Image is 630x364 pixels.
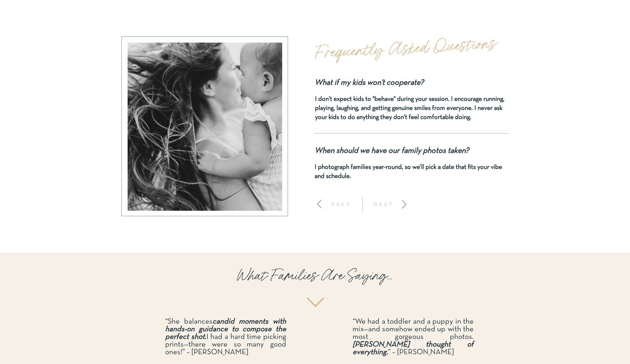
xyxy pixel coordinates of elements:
[353,341,474,356] b: [PERSON_NAME] thought of everything.
[315,96,505,120] b: I don't expect kids to "behave" during your session. I encourage running, playing, laughing, and ...
[237,265,394,285] p: What Families Are Saying...
[165,318,286,340] i: candid moments with hands-on guidance to compose the perfect shot.
[315,29,554,63] h2: Frequently Asked Questions
[353,318,474,359] p: “We had a toddler and a puppy in the mix—and somehow ended up with the most gorgeous photos. ” – ...
[315,79,424,86] i: What if my kids won't cooperate?
[328,202,355,207] a: PREV
[315,147,469,154] i: When should we have our family photos taken?
[315,164,502,179] b: I photograph families year-round, so we’ll pick a date that fits your vibe and schedule.
[165,318,286,359] p: “She balances I had a hard time picking prints—there were so many good ones!” – [PERSON_NAME]​
[370,202,397,207] a: NEXT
